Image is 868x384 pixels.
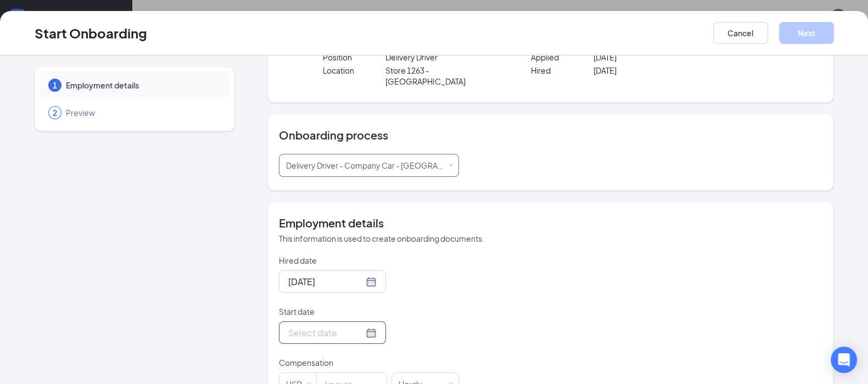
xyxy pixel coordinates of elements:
[286,154,452,176] div: [object Object]
[323,52,385,63] p: Position
[286,160,481,170] span: Delivery Driver - Company Car - [GEOGRAPHIC_DATA]
[279,233,822,244] p: This information is used to create onboarding documents.
[279,357,459,368] p: Compensation
[53,107,57,118] span: 2
[593,52,718,63] p: [DATE]
[279,255,459,266] p: Hired date
[385,65,510,87] p: Store 1263 - [GEOGRAPHIC_DATA]
[288,326,363,340] input: Select date
[288,275,363,288] input: Sep 15, 2025
[279,127,822,143] h4: Onboarding process
[713,22,768,44] button: Cancel
[66,107,219,118] span: Preview
[779,22,834,44] button: Next
[831,347,857,373] div: Open Intercom Messenger
[593,65,718,76] p: [DATE]
[385,52,510,63] p: Delivery Driver
[531,65,593,76] p: Hired
[323,65,385,76] p: Location
[531,52,593,63] p: Applied
[279,306,459,317] p: Start date
[279,215,822,231] h4: Employment details
[53,80,57,91] span: 1
[66,80,219,91] span: Employment details
[35,24,147,42] h3: Start Onboarding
